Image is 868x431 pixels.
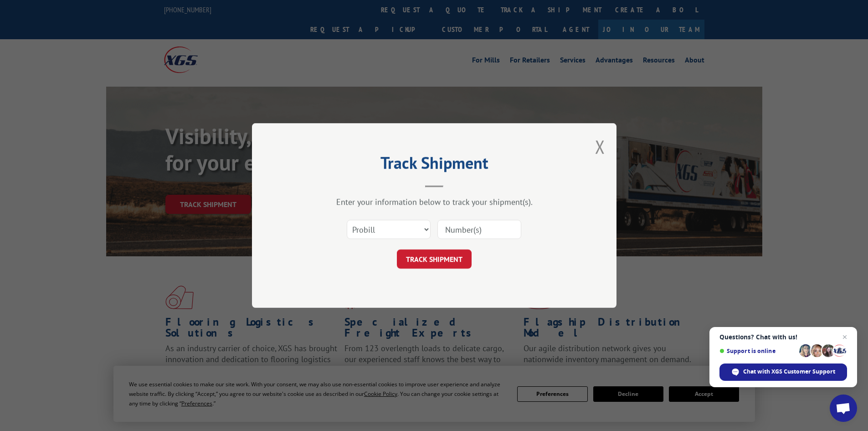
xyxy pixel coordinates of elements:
[743,368,835,376] span: Chat with XGS Customer Support
[298,156,571,174] h2: Track Shipment
[595,135,605,159] button: Close modal
[719,333,847,341] span: Questions? Chat with us!
[298,197,571,207] div: Enter your information below to track your shipment(s).
[719,363,847,381] div: Chat with XGS Customer Support
[839,332,850,343] span: Close chat
[437,220,521,239] input: Number(s)
[719,348,796,354] span: Support is online
[830,395,857,422] div: Open chat
[397,249,472,269] button: TRACK SHIPMENT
